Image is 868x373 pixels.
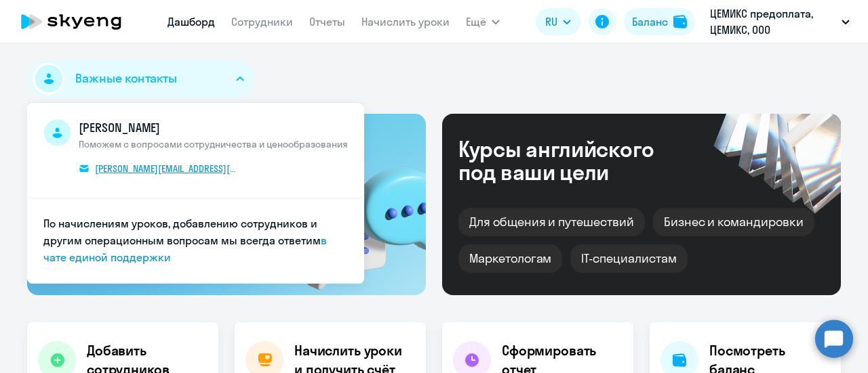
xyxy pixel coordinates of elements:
div: Для общения и путешествий [458,208,645,236]
img: balance [673,15,687,28]
div: Курсы английского под ваши цели [458,137,690,183]
span: Важные контакты [75,70,177,87]
a: в чате единой поддержки [43,234,327,264]
p: ЦЕМИКС предоплата, ЦЕМИКС, ООО [710,5,836,38]
div: IT-специалистам [570,244,687,273]
a: Отчеты [309,15,345,28]
a: Начислить уроки [361,15,450,28]
span: RU [545,14,557,30]
button: Ещё [466,8,500,35]
div: Баланс [632,14,668,30]
button: RU [536,8,580,35]
span: [PERSON_NAME][EMAIL_ADDRESS][DOMAIN_NAME] [95,162,238,175]
button: Важные контакты [27,60,255,97]
a: Сотрудники [231,15,293,28]
ul: Важные контакты [27,103,364,284]
span: Поможем с вопросами сотрудничества и ценообразования [79,138,348,150]
span: По начислениям уроков, добавлению сотрудников и другим операционным вопросам мы всегда ответим [43,217,321,247]
div: Маркетологам [458,244,562,273]
button: Балансbalance [624,8,695,35]
div: Бизнес и командировки [653,208,814,236]
a: [PERSON_NAME][EMAIL_ADDRESS][DOMAIN_NAME] [79,161,238,176]
span: Ещё [466,14,486,30]
button: ЦЕМИКС предоплата, ЦЕМИКС, ООО [703,5,856,38]
span: [PERSON_NAME] [79,119,348,137]
a: Дашборд [167,15,215,28]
